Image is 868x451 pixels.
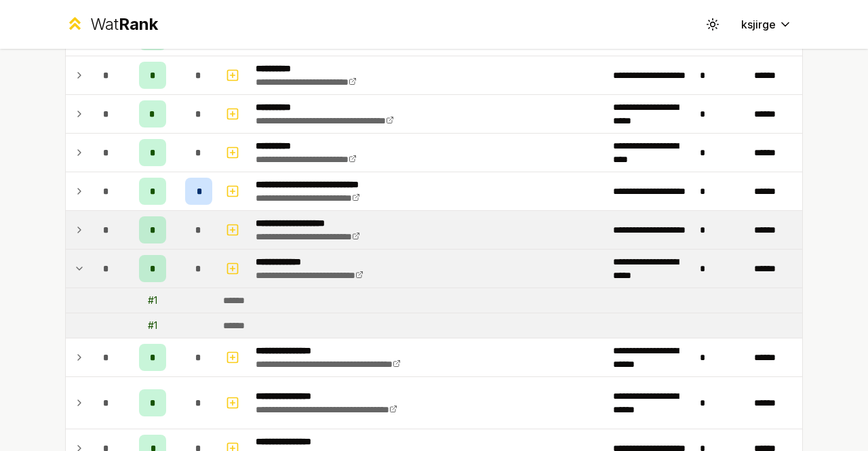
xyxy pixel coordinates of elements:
[119,14,158,34] span: Rank
[741,16,776,33] span: ksjirge
[65,14,158,35] a: WatRank
[148,319,157,332] div: # 1
[90,14,158,35] div: Wat
[148,294,157,307] div: # 1
[730,12,803,37] button: ksjirge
